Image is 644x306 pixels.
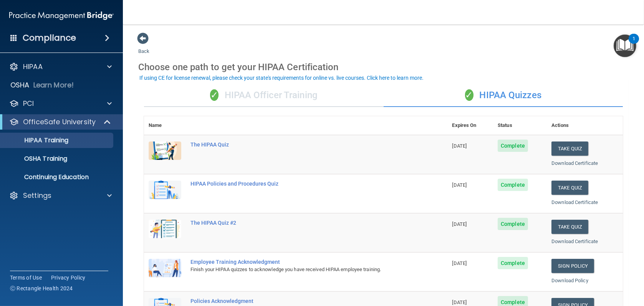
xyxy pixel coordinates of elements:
div: 1 [632,39,635,49]
span: Complete [498,179,528,191]
img: PMB logo [9,8,114,23]
p: HIPAA Training [5,137,68,144]
h4: Compliance [23,33,76,43]
th: Expires On [448,116,493,135]
a: Privacy Policy [51,274,86,281]
a: Download Certificate [551,160,598,166]
div: Choose one path to get your HIPAA Certification [138,56,629,78]
a: Settings [9,191,112,200]
div: The HIPAA Quiz #2 [190,220,409,226]
div: Policies Acknowledgment [190,298,409,304]
div: HIPAA Policies and Procedures Quiz [190,181,409,187]
p: OSHA Training [5,155,67,163]
div: If using CE for license renewal, please check your state's requirements for online vs. live cours... [139,75,424,81]
a: PCI [9,99,112,108]
a: OfficeSafe University [9,117,111,127]
a: Download Certificate [551,199,598,205]
div: Finish your HIPAA quizzes to acknowledge you have received HIPAA employee training. [190,265,409,274]
button: Open Resource Center, 1 new notification [614,35,636,57]
span: [DATE] [452,182,467,188]
p: Continuing Education [5,173,110,181]
p: Learn More! [33,81,74,90]
iframe: Drift Widget Chat Controller [511,252,635,282]
span: [DATE] [452,260,467,266]
th: Name [144,116,186,135]
p: HIPAA [23,62,43,71]
p: OSHA [10,81,30,90]
div: HIPAA Quizzes [384,84,623,107]
a: Download Certificate [551,239,598,244]
div: Employee Training Acknowledgment [190,259,409,265]
div: The HIPAA Quiz [190,141,409,148]
div: HIPAA Officer Training [144,84,384,107]
a: Back [138,39,149,54]
span: ✓ [465,89,473,101]
span: [DATE] [452,143,467,149]
span: Complete [498,257,528,269]
span: Complete [498,140,528,152]
p: PCI [23,99,34,108]
a: Terms of Use [10,274,42,281]
a: HIPAA [9,62,112,71]
span: Complete [498,218,528,230]
th: Actions [547,116,623,135]
button: Take Quiz [551,141,588,156]
span: Ⓒ Rectangle Health 2024 [10,285,73,292]
p: Settings [23,191,51,200]
button: If using CE for license renewal, please check your state's requirements for online vs. live cours... [138,74,425,82]
button: Take Quiz [551,181,588,195]
th: Status [493,116,547,135]
a: Download Policy [551,278,588,283]
button: Take Quiz [551,220,588,234]
p: OfficeSafe University [23,117,96,127]
span: ✓ [210,89,219,101]
span: [DATE] [452,299,467,305]
span: [DATE] [452,221,467,227]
